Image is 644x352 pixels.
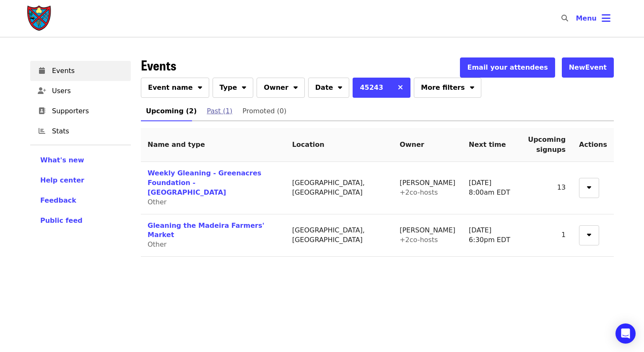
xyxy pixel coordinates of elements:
a: Upcoming (2) [141,101,202,121]
a: Supporters [30,101,131,121]
span: Upcoming (2) [146,105,197,117]
button: Feedback [40,196,76,206]
button: More filters [414,78,481,98]
span: Users [52,86,124,96]
a: Users [30,81,131,101]
a: Past (1) [202,101,237,121]
a: Help center [40,175,121,185]
div: 13 [528,183,566,193]
td: [DATE] 6:30pm EDT [462,214,521,257]
i: sort-down icon [587,182,591,190]
span: Supporters [52,106,124,116]
th: Owner [393,128,462,162]
button: Email your attendees [460,57,555,78]
i: sort-down icon [198,82,202,90]
span: Other [148,240,166,248]
div: [GEOGRAPHIC_DATA], [GEOGRAPHIC_DATA] [292,178,387,198]
td: [PERSON_NAME] [393,162,462,214]
div: 1 [528,230,566,240]
i: search icon [561,14,568,22]
span: Upcoming signups [528,136,566,154]
span: Stats [52,126,124,136]
a: Gleaning the Madeira Farmers' Market [148,222,264,239]
i: chart-bar icon [39,127,45,135]
div: + 2 co-host s [400,235,455,245]
td: [DATE] 8:00am EDT [462,162,521,214]
i: bars icon [602,12,610,24]
span: Type [220,83,237,93]
i: sort-down icon [293,82,298,90]
i: user-plus icon [38,87,46,95]
input: Search [573,8,580,29]
button: Date [308,78,350,98]
button: Event name [141,78,209,98]
i: calendar icon [39,67,45,75]
i: sort-down icon [242,82,246,90]
a: Weekly Gleaning - Greenacres Foundation - [GEOGRAPHIC_DATA] [148,169,261,196]
span: Owner [264,83,288,93]
span: Help center [40,176,84,184]
a: Promoted (0) [237,101,291,121]
span: Past (1) [207,105,232,117]
span: Menu [576,14,597,22]
span: Public feed [40,216,83,224]
span: Date [315,83,333,93]
div: [GEOGRAPHIC_DATA], [GEOGRAPHIC_DATA] [292,226,387,245]
span: More filters [421,83,465,93]
span: Other [148,198,166,206]
button: Toggle account menu [569,8,617,29]
button: Type [213,78,254,98]
td: [PERSON_NAME] [393,214,462,257]
div: + 2 co-host s [400,188,455,198]
a: What's new [40,155,121,165]
div: Open Intercom Messenger [615,323,636,344]
th: Next time [462,128,521,162]
i: sort-down icon [470,82,474,90]
button: Owner [257,78,305,98]
img: Society of St. Andrew - Home [27,5,52,32]
i: sort-down icon [338,82,342,90]
a: Events [30,61,131,81]
th: Location [286,128,393,162]
button: 45243 [353,78,390,98]
span: What's new [40,156,84,164]
span: Events [52,66,124,76]
i: times icon [398,83,403,91]
i: address-book icon [39,107,45,115]
i: sort-down icon [587,229,591,237]
span: Events [141,55,176,75]
th: Actions [572,128,614,162]
button: NewEvent [562,57,614,78]
span: Promoted (0) [242,105,286,117]
th: Name and type [141,128,286,162]
span: Event name [148,83,193,93]
a: Stats [30,121,131,141]
a: Public feed [40,216,121,226]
